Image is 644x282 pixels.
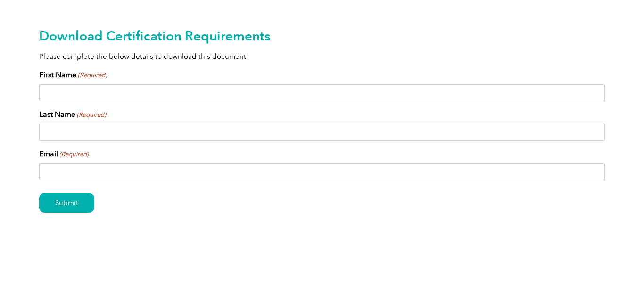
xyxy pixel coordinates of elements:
input: Submit [39,193,94,213]
span: (Required) [59,150,89,159]
label: Email [39,148,89,160]
label: First Name [39,69,107,81]
label: Last Name [39,109,106,120]
span: (Required) [77,71,107,80]
span: (Required) [76,110,107,120]
h2: Download Certification Requirements [39,28,605,43]
p: Please complete the below details to download this document [39,51,605,62]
